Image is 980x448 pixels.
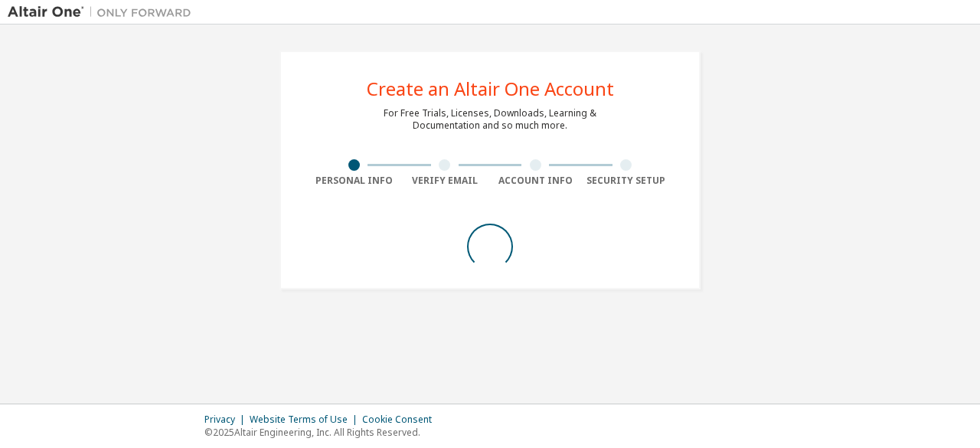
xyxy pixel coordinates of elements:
div: Verify Email [400,175,491,187]
p: © 2025 Altair Engineering, Inc. All Rights Reserved. [204,426,441,439]
div: Privacy [204,414,250,426]
div: For Free Trials, Licenses, Downloads, Learning & Documentation and so much more. [384,107,596,132]
div: Personal Info [309,175,400,187]
div: Cookie Consent [362,414,441,426]
img: Altair One [8,5,199,20]
div: Website Terms of Use [250,414,362,426]
div: Create an Altair One Account [367,80,614,98]
div: Account Info [490,175,581,187]
div: Security Setup [581,175,672,187]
